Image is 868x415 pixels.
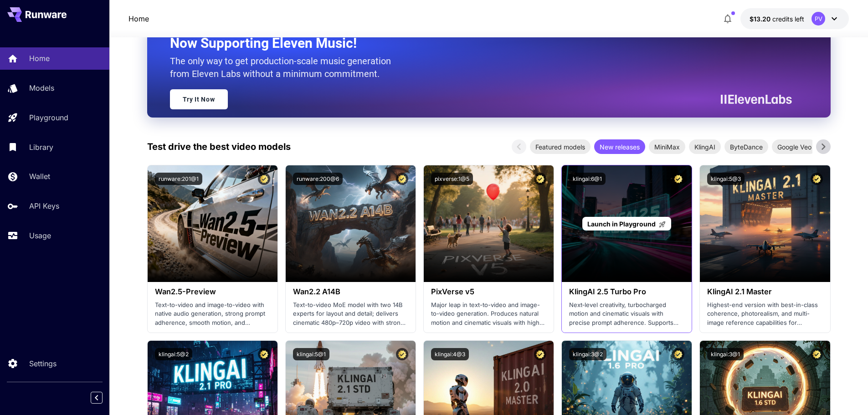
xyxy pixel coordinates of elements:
h3: PixVerse v5 [431,287,546,296]
p: Next‑level creativity, turbocharged motion and cinematic visuals with precise prompt adherence. S... [569,301,684,328]
p: Home [29,53,50,64]
button: Certified Model – Vetted for best performance and includes a commercial license. [811,173,823,185]
p: API Keys [29,200,59,211]
p: Test drive the best video models [147,140,291,154]
button: Certified Model – Vetted for best performance and includes a commercial license. [258,173,270,185]
img: alt [148,165,277,282]
a: Launch in Playground [582,217,671,231]
h3: Wan2.5-Preview [155,287,270,296]
button: Certified Model – Vetted for best performance and includes a commercial license. [811,348,823,360]
span: Google Veo [772,142,817,152]
p: Playground [29,112,68,123]
button: Collapse sidebar [91,392,103,404]
div: Collapse sidebar [98,389,109,406]
div: ByteDance [724,139,768,154]
button: Certified Model – Vetted for best performance and includes a commercial license. [534,173,546,185]
h3: Wan2.2 A14B [293,287,408,296]
button: $13.19815PV [740,8,849,29]
img: alt [286,165,416,282]
button: klingai:3@1 [707,348,744,360]
button: Certified Model – Vetted for best performance and includes a commercial license. [258,348,270,360]
button: klingai:6@1 [569,173,606,185]
button: klingai:3@2 [569,348,606,360]
button: Certified Model – Vetted for best performance and includes a commercial license. [534,348,546,360]
div: Featured models [530,139,591,154]
div: PV [812,12,825,26]
div: MiniMax [649,139,685,154]
button: Certified Model – Vetted for best performance and includes a commercial license. [672,348,684,360]
button: klingai:5@3 [707,173,745,185]
p: Text-to-video MoE model with two 14B experts for layout and detail; delivers cinematic 480p–720p ... [293,301,408,328]
span: Featured models [530,142,591,152]
p: Highest-end version with best-in-class coherence, photorealism, and multi-image reference capabil... [707,301,822,328]
button: runware:200@6 [293,173,343,185]
span: ByteDance [724,142,768,152]
span: MiniMax [649,142,685,152]
p: Text-to-video and image-to-video with native audio generation, strong prompt adherence, smooth mo... [155,301,270,328]
p: Settings [29,358,56,369]
a: Try It Now [170,89,228,109]
div: New releases [594,139,645,154]
span: New releases [594,142,645,152]
span: Launch in Playground [587,220,656,228]
div: $13.19815 [750,14,804,24]
button: klingai:4@3 [431,348,469,360]
div: Google Veo [772,139,817,154]
p: Usage [29,230,51,241]
button: klingai:5@1 [293,348,329,360]
p: Library [29,142,53,153]
p: The only way to get production-scale music generation from Eleven Labs without a minimum commitment. [170,55,398,80]
p: Wallet [29,171,50,182]
button: Certified Model – Vetted for best performance and includes a commercial license. [396,348,408,360]
p: Models [29,82,54,93]
img: alt [424,165,554,282]
p: Major leap in text-to-video and image-to-video generation. Produces natural motion and cinematic ... [431,301,546,328]
span: KlingAI [689,142,721,152]
button: runware:201@1 [155,173,202,185]
div: KlingAI [689,139,721,154]
h2: Now Supporting Eleven Music! [170,35,785,52]
span: $13.20 [750,15,772,23]
button: klingai:5@2 [155,348,192,360]
nav: breadcrumb [128,13,149,24]
span: credits left [772,15,804,23]
h3: KlingAI 2.5 Turbo Pro [569,287,684,296]
img: alt [700,165,830,282]
button: pixverse:1@5 [431,173,473,185]
a: Home [128,13,149,24]
button: Certified Model – Vetted for best performance and includes a commercial license. [396,173,408,185]
button: Certified Model – Vetted for best performance and includes a commercial license. [672,173,684,185]
h3: KlingAI 2.1 Master [707,287,822,296]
